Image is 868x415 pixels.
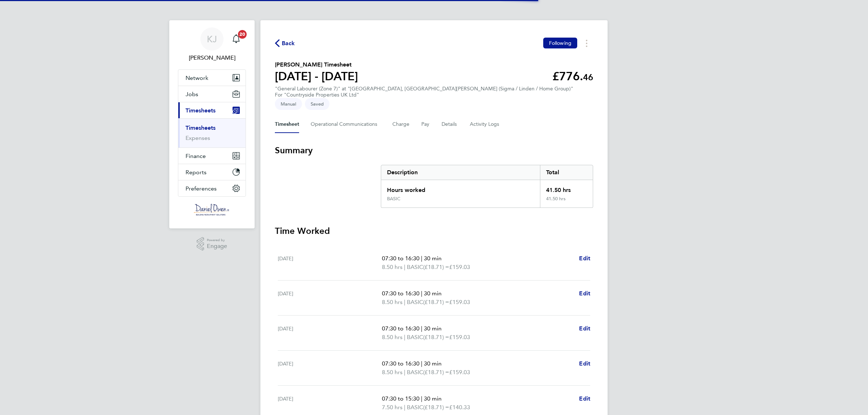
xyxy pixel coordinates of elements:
[579,255,590,262] span: Edit
[178,148,246,164] button: Finance
[282,39,295,48] span: Back
[207,243,227,249] span: Engage
[381,180,540,196] div: Hours worked
[207,34,217,44] span: KJ
[311,116,381,133] button: Operational Communications
[421,255,422,262] span: |
[382,264,403,270] span: 8.50 hrs
[449,369,470,376] span: £159.03
[449,404,470,411] span: £140.33
[423,404,449,411] span: (£18.71) =
[275,98,302,110] span: This timesheet was manually created.
[579,359,590,368] a: Edit
[178,164,246,180] button: Reports
[178,118,246,147] div: Timesheets
[424,325,442,332] span: 30 min
[407,263,423,271] span: BASIC
[470,116,500,133] button: Activity Logs
[178,102,246,118] button: Timesheets
[421,395,422,402] span: |
[186,107,216,114] span: Timesheets
[275,116,299,133] button: Timesheet
[424,395,442,402] span: 30 min
[580,38,593,49] button: Timesheets Menu
[407,368,423,377] span: BASIC
[404,369,405,376] span: |
[421,325,422,332] span: |
[449,299,470,305] span: £159.03
[305,98,329,110] span: This timesheet is Saved.
[382,290,420,297] span: 07:30 to 16:30
[407,403,423,412] span: BASIC
[423,369,449,376] span: (£18.71) =
[278,289,382,307] div: [DATE]
[278,359,382,377] div: [DATE]
[178,70,246,86] button: Network
[275,145,593,156] h3: Summary
[423,264,449,270] span: (£18.71) =
[229,27,243,51] a: 20
[186,185,217,192] span: Preferences
[382,360,420,367] span: 07:30 to 16:30
[579,290,590,297] span: Edit
[404,299,405,305] span: |
[186,169,207,176] span: Reports
[194,204,230,215] img: danielowen-logo-retina.png
[178,54,246,62] span: Katherine Jacobs
[392,116,410,133] button: Charge
[186,91,198,98] span: Jobs
[381,165,540,180] div: Description
[423,299,449,305] span: (£18.71) =
[382,325,420,332] span: 07:30 to 16:30
[423,334,449,341] span: (£18.71) =
[382,334,403,341] span: 8.50 hrs
[178,204,246,215] a: Go to home page
[382,395,420,402] span: 07:30 to 15:30
[275,86,573,98] div: "General Labourer (Zone 7)" at "[GEOGRAPHIC_DATA], [GEOGRAPHIC_DATA][PERSON_NAME] (Sigma / Linden...
[442,116,458,133] button: Details
[449,264,470,270] span: £159.03
[197,237,227,251] a: Powered byEngage
[382,369,403,376] span: 8.50 hrs
[540,165,593,180] div: Total
[169,20,255,228] nav: Main navigation
[387,196,400,202] div: BASIC
[424,360,442,367] span: 30 min
[424,255,442,262] span: 30 min
[238,30,247,39] span: 20
[178,180,246,196] button: Preferences
[186,153,206,159] span: Finance
[449,334,470,341] span: £159.03
[579,395,590,402] span: Edit
[381,165,593,208] div: Summary
[421,290,422,297] span: |
[382,299,403,305] span: 8.50 hrs
[278,394,382,412] div: [DATE]
[579,324,590,333] a: Edit
[540,180,593,196] div: 41.50 hrs
[552,69,593,83] app-decimal: £776.
[543,38,577,48] button: Following
[275,39,295,48] button: Back
[424,290,442,297] span: 30 min
[382,404,403,411] span: 7.50 hrs
[207,237,227,243] span: Powered by
[275,92,573,98] div: For "Countryside Properties UK Ltd"
[540,196,593,208] div: 41.50 hrs
[579,394,590,403] a: Edit
[579,289,590,298] a: Edit
[275,60,358,69] h2: [PERSON_NAME] Timesheet
[178,27,246,62] a: KJ[PERSON_NAME]
[278,324,382,342] div: [DATE]
[186,134,210,141] a: Expenses
[579,254,590,263] a: Edit
[579,360,590,367] span: Edit
[421,116,430,133] button: Pay
[404,334,405,341] span: |
[186,124,216,131] a: Timesheets
[407,333,423,342] span: BASIC
[404,404,405,411] span: |
[549,40,571,46] span: Following
[382,255,420,262] span: 07:30 to 16:30
[186,74,208,81] span: Network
